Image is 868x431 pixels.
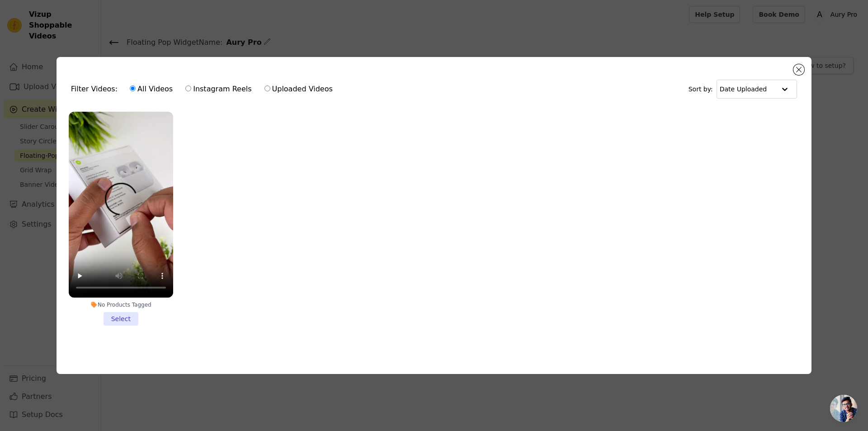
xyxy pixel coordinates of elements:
[71,79,338,99] div: Filter Videos:
[185,83,252,95] label: Instagram Reels
[830,395,857,422] div: Bate-papo aberto
[69,301,173,308] div: No Products Tagged
[689,80,797,99] div: Sort by:
[793,64,804,75] button: Close modal
[264,83,333,95] label: Uploaded Videos
[129,83,173,95] label: All Videos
